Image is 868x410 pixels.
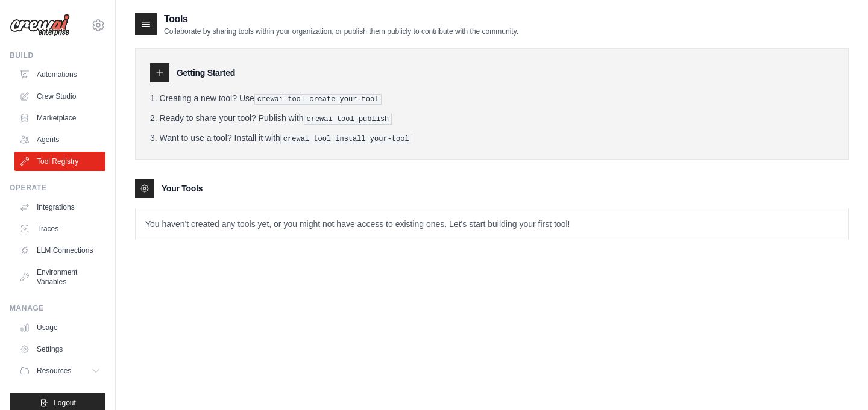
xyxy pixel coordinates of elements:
[150,132,834,144] li: Want to use a tool? Install it with
[10,183,105,193] div: Operate
[14,262,105,291] a: Environment Variables
[14,65,105,84] a: Automations
[14,130,105,149] a: Agents
[37,366,71,376] span: Resources
[10,14,70,37] img: Logo
[254,94,382,105] pre: crewai tool create your-tool
[14,108,105,128] a: Marketplace
[280,134,412,144] pre: crewai tool install your-tool
[14,197,105,217] a: Integrations
[14,340,105,359] a: Settings
[164,26,518,36] p: Collaborate by sharing tools within your organization, or publish them publicly to contribute wit...
[164,12,518,26] h2: Tools
[54,398,76,408] span: Logout
[304,114,392,125] pre: crewai tool publish
[14,361,105,380] button: Resources
[14,87,105,106] a: Crew Studio
[150,92,834,105] li: Creating a new tool? Use
[14,152,105,171] a: Tool Registry
[150,112,834,125] li: Ready to share your tool? Publish with
[10,51,105,60] div: Build
[136,208,848,240] p: You haven't created any tools yet, or you might not have access to existing ones. Let's start bui...
[10,303,105,313] div: Manage
[14,318,105,337] a: Usage
[14,219,105,238] a: Traces
[14,241,105,260] a: LLM Connections
[177,67,235,79] h3: Getting Started
[162,182,203,194] h3: Your Tools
